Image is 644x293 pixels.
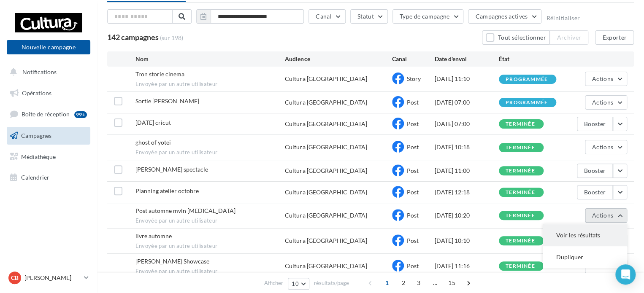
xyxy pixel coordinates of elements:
[577,185,613,199] button: Booster
[135,70,184,78] span: Tron storie cinema
[135,149,285,156] span: Envoyée par un autre utilisateur
[285,211,367,220] div: Cultura [GEOGRAPHIC_DATA]
[407,237,419,244] span: Post
[482,30,549,45] button: Tout sélectionner
[435,188,499,196] div: [DATE] 12:18
[546,15,580,22] button: Réinitialiser
[292,280,299,287] span: 10
[5,63,89,81] button: Notifications
[499,55,563,63] div: État
[5,105,92,123] a: Boîte de réception99+
[135,268,285,275] span: Envoyée par un autre utilisateur
[592,212,613,219] span: Actions
[407,143,419,151] span: Post
[285,262,367,270] div: Cultura [GEOGRAPHIC_DATA]
[506,190,535,195] div: terminée
[585,72,627,86] button: Actions
[592,75,613,82] span: Actions
[392,9,464,24] button: Type de campagne
[285,143,367,151] div: Cultura [GEOGRAPHIC_DATA]
[407,212,419,219] span: Post
[543,246,627,268] button: Dupliquer
[285,75,367,83] div: Cultura [GEOGRAPHIC_DATA]
[24,274,81,282] p: [PERSON_NAME]
[577,117,613,131] button: Booster
[445,276,459,290] span: 15
[397,276,410,290] span: 2
[435,98,499,107] div: [DATE] 07:00
[135,81,285,88] span: Envoyée par un autre utilisateur
[285,120,367,128] div: Cultura [GEOGRAPHIC_DATA]
[160,34,183,42] span: (sur 198)
[5,127,92,145] a: Campagnes
[11,274,19,282] span: CB
[5,84,92,102] a: Opérations
[407,75,421,82] span: Story
[506,213,535,218] div: terminée
[21,153,56,160] span: Médiathèque
[285,98,367,107] div: Cultura [GEOGRAPHIC_DATA]
[407,120,419,127] span: Post
[435,211,499,220] div: [DATE] 10:20
[308,9,346,24] button: Canal
[135,166,208,173] span: Mickey mitch spectacle
[350,9,388,24] button: Statut
[285,167,367,175] div: Cultura [GEOGRAPHIC_DATA]
[435,120,499,128] div: [DATE] 07:00
[135,242,285,250] span: Envoyée par un autre utilisateur
[585,95,627,110] button: Actions
[595,30,634,45] button: Exporter
[7,40,90,54] button: Nouvelle campagne
[412,276,425,290] span: 3
[285,55,392,63] div: Audience
[392,55,435,63] div: Canal
[506,100,548,105] div: programmée
[285,237,367,245] div: Cultura [GEOGRAPHIC_DATA]
[435,55,499,63] div: Date d'envoi
[435,167,499,175] div: [DATE] 11:00
[435,237,499,245] div: [DATE] 10:10
[407,188,419,196] span: Post
[74,111,87,118] div: 99+
[135,217,285,225] span: Envoyée par un autre utilisateur
[135,232,172,239] span: livre automne
[435,262,499,270] div: [DATE] 11:16
[314,279,349,287] span: résultats/page
[506,77,548,82] div: programmée
[7,270,90,286] a: CB [PERSON_NAME]
[506,145,535,151] div: terminée
[22,110,70,118] span: Boîte de réception
[475,13,528,20] span: Campagnes actives
[615,264,636,285] div: Open Intercom Messenger
[5,148,92,166] a: Médiathèque
[468,9,541,24] button: Campagnes actives
[135,258,209,265] span: Lilian Renaud Showcase
[435,75,499,83] div: [DATE] 11:10
[407,167,419,174] span: Post
[135,187,199,194] span: Planning atelier octobre
[543,224,627,246] button: Voir les résultats
[407,99,419,106] span: Post
[285,188,367,196] div: Cultura [GEOGRAPHIC_DATA]
[435,143,499,151] div: [DATE] 10:18
[5,169,92,186] a: Calendrier
[577,164,613,178] button: Booster
[21,174,49,181] span: Calendrier
[549,30,588,45] button: Archiver
[380,276,394,290] span: 1
[135,119,171,126] span: Halloween cricut
[592,143,613,151] span: Actions
[585,208,627,223] button: Actions
[407,262,419,269] span: Post
[506,238,535,244] div: terminée
[135,55,285,63] div: Nom
[506,263,535,269] div: terminée
[21,132,51,139] span: Campagnes
[107,32,159,42] span: 142 campagnes
[585,140,627,154] button: Actions
[135,207,235,214] span: Post automne mvln pce
[506,168,535,174] div: terminée
[264,279,283,287] span: Afficher
[22,68,57,75] span: Notifications
[592,99,613,106] span: Actions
